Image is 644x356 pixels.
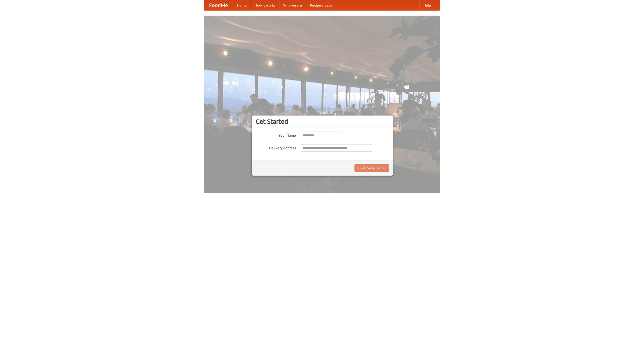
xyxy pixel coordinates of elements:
a: How it works [251,0,279,10]
label: Delivery Address [256,144,296,150]
a: FoodMe [204,0,233,10]
a: Who we are [279,0,306,10]
h3: Get Started [256,118,389,125]
label: Your Name [256,132,296,138]
button: Find Restaurants! [354,164,389,172]
a: Help [419,0,435,10]
a: Home [233,0,251,10]
a: Recipe videos [306,0,336,10]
